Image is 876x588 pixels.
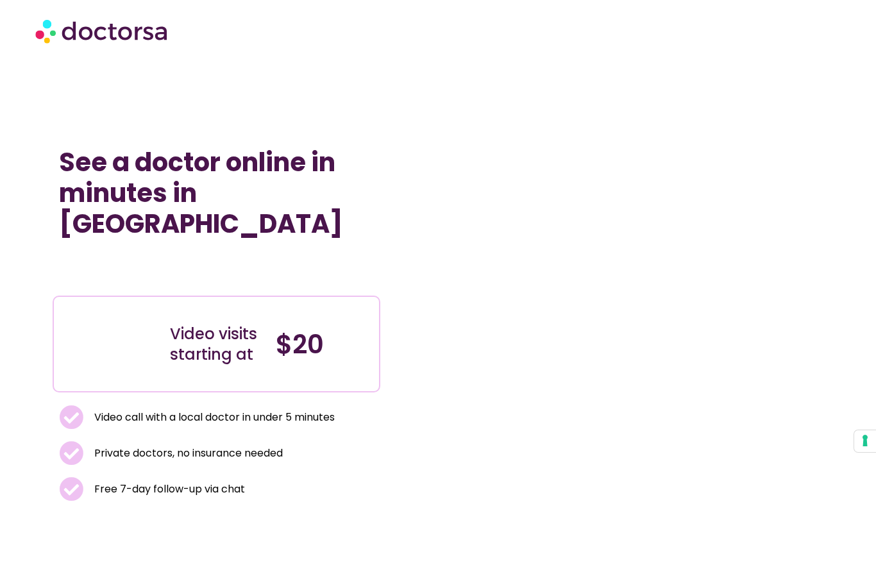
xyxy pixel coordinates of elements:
iframe: Customer reviews powered by Trustpilot [59,267,374,283]
div: Video visits starting at [170,324,264,365]
span: Private doctors, no insurance needed [91,444,283,462]
span: Video call with a local doctor in under 5 minutes [91,408,335,426]
h1: See a doctor online in minutes in [GEOGRAPHIC_DATA] [59,147,374,239]
iframe: Customer reviews powered by Trustpilot [59,252,251,267]
button: Your consent preferences for tracking technologies [854,430,876,452]
img: Illustration depicting a young woman in a casual outfit, engaged with her smartphone. She has a p... [73,307,148,382]
span: Free 7-day follow-up via chat [91,480,245,498]
h4: $20 [276,329,369,360]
